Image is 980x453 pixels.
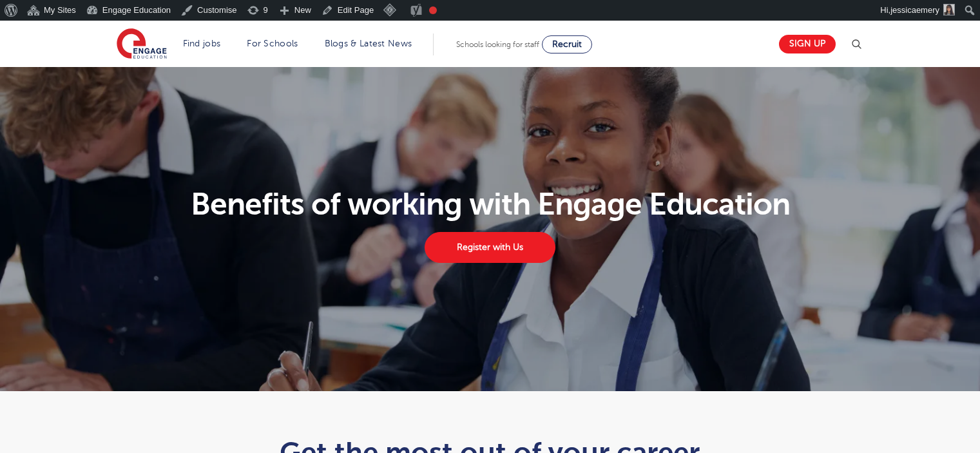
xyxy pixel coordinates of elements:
[429,6,437,14] div: Focus keyphrase not set
[890,5,939,15] span: jessicaemery
[779,35,836,53] a: Sign up
[542,35,592,53] a: Recruit
[456,40,539,49] span: Schools looking for staff
[183,39,221,48] a: Find jobs
[552,39,582,49] span: Recruit
[425,232,555,263] a: Register with Us
[117,28,167,61] img: Engage Education
[325,39,412,48] a: Blogs & Latest News
[109,189,871,220] h1: Benefits of working with Engage Education
[247,39,298,48] a: For Schools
